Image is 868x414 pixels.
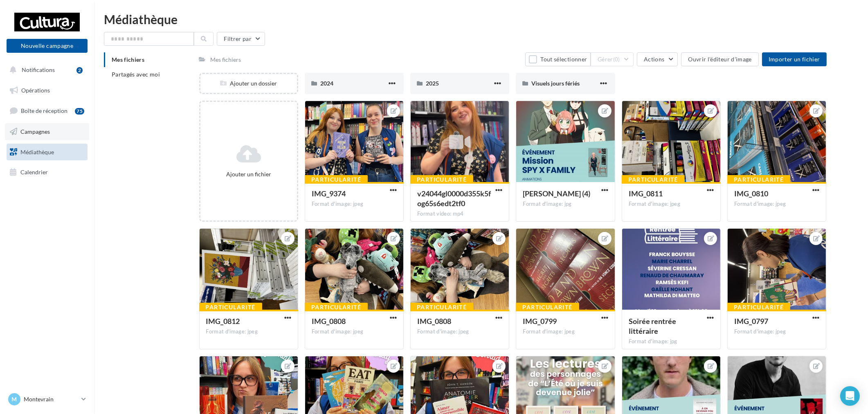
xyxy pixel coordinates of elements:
[24,395,78,403] p: Montevrain
[5,82,89,99] a: Opérations
[76,67,83,74] div: 2
[20,148,54,155] span: Médiathèque
[200,79,297,88] div: Ajouter un dossier
[305,303,368,312] div: Particularité
[7,391,88,407] a: M Montevrain
[410,175,473,184] div: Particularité
[22,66,55,73] span: Notifications
[531,80,580,87] span: Visuels jours fériés
[637,52,678,66] button: Actions
[112,56,144,63] span: Mes fichiers
[206,328,291,335] div: Format d'image: jpeg
[644,56,664,63] span: Actions
[112,71,160,78] span: Partagés avec moi
[5,102,89,119] a: Boîte de réception75
[5,164,89,181] a: Calendrier
[762,52,827,66] button: Importer un fichier
[591,52,634,66] button: Gérer(0)
[312,189,346,198] span: IMG_9374
[312,328,397,335] div: Format d'image: jpeg
[613,56,620,63] span: (0)
[312,200,397,208] div: Format d'image: jpeg
[523,189,590,198] span: Samy Saib (4)
[7,39,88,53] button: Nouvelle campagne
[417,328,502,335] div: Format d'image: jpeg
[734,189,768,198] span: IMG_0810
[516,303,579,312] div: Particularité
[417,210,502,218] div: Format video: mp4
[5,123,89,140] a: Campagnes
[305,175,368,184] div: Particularité
[75,108,84,115] div: 75
[320,80,333,87] span: 2024
[840,386,860,406] div: Open Intercom Messenger
[410,303,473,312] div: Particularité
[769,56,820,63] span: Importer un fichier
[727,175,790,184] div: Particularité
[523,328,608,335] div: Format d'image: jpeg
[5,144,89,161] a: Médiathèque
[629,317,676,335] span: Soirée rentrée littéraire
[211,56,241,64] div: Mes fichiers
[727,303,790,312] div: Particularité
[20,169,48,175] span: Calendrier
[217,32,265,46] button: Filtrer par
[5,61,86,79] button: Notifications 2
[417,317,451,326] span: IMG_0808
[523,317,557,326] span: IMG_0799
[206,317,240,326] span: IMG_0812
[629,338,714,345] div: Format d'image: jpg
[734,200,819,208] div: Format d'image: jpeg
[21,87,50,94] span: Opérations
[734,328,819,335] div: Format d'image: jpeg
[12,395,17,403] span: M
[523,200,608,208] div: Format d'image: jpg
[426,80,439,87] span: 2025
[199,303,262,312] div: Particularité
[20,128,50,135] span: Campagnes
[629,200,714,208] div: Format d'image: jpeg
[21,107,67,114] span: Boîte de réception
[525,52,591,66] button: Tout sélectionner
[681,52,758,66] button: Ouvrir l'éditeur d'image
[104,13,858,25] div: Médiathèque
[204,170,294,178] div: Ajouter un fichier
[622,175,685,184] div: Particularité
[312,317,346,326] span: IMG_0808
[417,189,491,208] span: v24044gl0000d355k5fog65s6edt2tf0
[734,317,768,326] span: IMG_0797
[629,189,663,198] span: IMG_0811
